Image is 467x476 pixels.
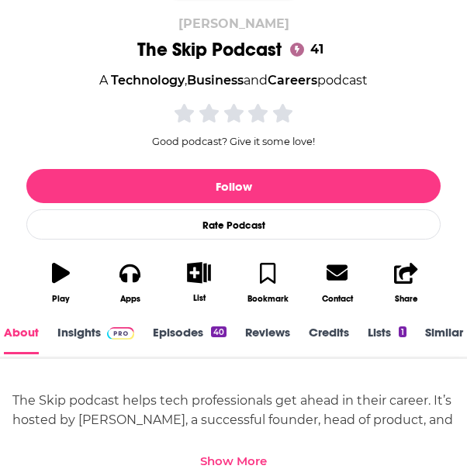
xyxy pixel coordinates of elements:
a: InsightsPodchaser Pro [57,325,134,354]
button: Apps [95,252,164,313]
img: Podchaser Pro [107,327,134,340]
a: Business [187,73,244,88]
a: 41 [288,40,330,59]
div: Share [395,294,418,304]
a: Lists1 [368,325,406,354]
div: Play [52,294,70,304]
a: Technology [111,73,185,88]
button: Share [372,252,441,313]
div: Good podcast? Give it some love! [117,102,350,147]
span: [PERSON_NAME] [178,16,289,31]
span: and [244,73,268,88]
button: Play [26,252,95,313]
button: Follow [26,169,441,203]
div: 40 [211,326,227,337]
div: Apps [120,294,140,304]
div: List [193,293,206,303]
a: Careers [268,73,317,88]
a: Credits [309,325,349,354]
a: Contact [303,252,372,313]
div: Bookmark [247,294,289,304]
button: List [164,252,233,312]
a: Episodes40 [153,325,227,354]
a: Similar [425,325,463,354]
span: Good podcast? Give it some love! [152,136,315,147]
a: About [4,325,39,354]
span: 41 [295,40,330,59]
div: Rate Podcast [26,209,441,240]
button: Bookmark [233,252,303,313]
span: , [185,73,187,88]
div: Contact [322,293,353,304]
a: Reviews [245,325,290,354]
div: 1 [399,326,406,337]
div: A podcast [99,71,368,91]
